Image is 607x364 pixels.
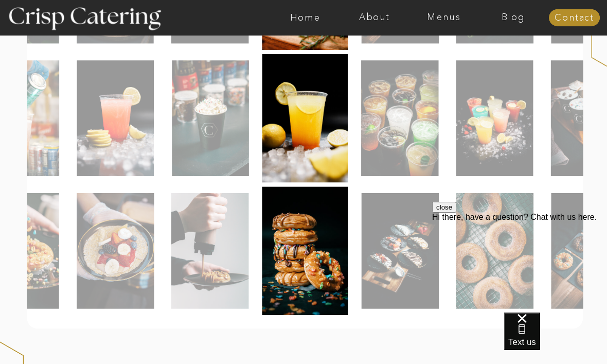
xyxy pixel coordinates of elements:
iframe: podium webchat widget bubble [504,313,607,364]
a: Menus [409,13,479,23]
a: Contact [549,13,600,24]
a: Blog [478,13,548,23]
a: About [340,13,409,23]
iframe: podium webchat widget prompt [432,202,607,325]
a: Home [271,13,340,23]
